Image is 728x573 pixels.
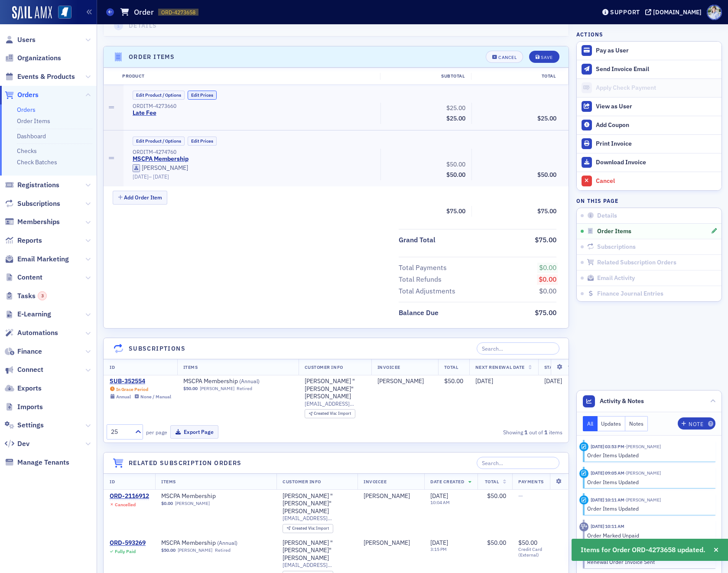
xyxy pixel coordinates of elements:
[110,364,115,370] span: ID
[577,60,721,78] button: Send Invoice Email
[314,412,351,417] div: Import
[183,378,292,385] span: MSCPA Membership
[133,149,374,155] div: ORDITM-4274760
[17,236,42,245] span: Reports
[133,155,188,163] a: MSCPA Membership
[597,243,636,251] span: Subscriptions
[529,51,559,63] button: Save
[17,147,37,155] a: Checks
[17,402,43,412] span: Imports
[539,275,556,283] span: $0.00
[5,309,51,319] a: E-Learning
[178,547,212,553] a: [PERSON_NAME]
[183,386,198,392] span: $50.00
[399,308,439,318] div: Balance Due
[430,492,448,500] span: [DATE]
[523,428,529,436] strong: 1
[17,309,51,319] span: E-Learning
[129,21,157,30] h4: Details
[535,308,556,317] span: $75.00
[5,291,47,301] a: Tasks3
[110,539,146,547] div: ORD-593269
[579,495,588,505] div: Activity
[583,416,598,431] button: All
[283,515,351,522] span: [EMAIL_ADDRESS][DOMAIN_NAME]
[113,191,167,204] button: Add Order Item
[377,364,400,370] span: Invoicee
[399,286,455,296] div: Total Adjustments
[133,173,374,180] div: –
[305,410,355,419] div: Created Via: Import
[129,459,242,468] h4: Related Subscription Orders
[5,328,58,338] a: Automations
[486,51,523,63] button: Cancel
[12,6,52,20] a: SailAMX
[217,539,237,546] span: ( Annual )
[535,235,556,244] span: $75.00
[116,387,148,392] div: In Grace Period
[38,291,47,300] div: 3
[624,497,661,503] span: Luke Abell
[5,90,39,100] a: Orders
[364,539,410,547] div: [PERSON_NAME]
[446,104,465,112] span: $25.00
[624,443,661,449] span: Luke Abell
[116,394,131,400] div: Annual
[215,547,231,553] div: Retired
[17,254,69,264] span: Email Marketing
[678,417,715,430] button: Note
[305,378,365,400] a: [PERSON_NAME] "[PERSON_NAME]" [PERSON_NAME]
[200,386,234,392] a: [PERSON_NAME]
[183,378,292,385] a: MSCPA Membership (Annual)
[399,263,450,273] span: Total Payments
[591,470,624,476] time: 10/6/2025 09:05 AM
[596,121,717,129] div: Add Coupon
[116,73,380,80] div: Product
[183,364,198,370] span: Items
[5,273,42,282] a: Content
[587,558,710,566] div: Renewal Order Invoice Sent
[110,492,149,500] a: ORD-2116912
[487,492,506,500] span: $50.00
[518,547,562,558] span: Credit Card (External)
[430,500,450,506] time: 10:04 AM
[17,158,57,166] a: Check Batches
[576,197,722,205] h4: On this page
[115,549,136,554] div: Fully Paid
[364,539,418,547] span: Greg Bowen
[292,525,316,531] span: Created Via :
[539,286,556,295] span: $0.00
[581,545,705,555] span: Items for Order ORD-4273658 updated.
[129,52,175,62] h4: Order Items
[577,153,721,172] a: Download Invoice
[110,378,171,385] div: SUB-352554
[596,47,717,55] div: Pay as User
[446,160,465,168] span: $50.00
[399,235,435,245] div: Grand Total
[17,106,36,114] a: Orders
[591,497,624,503] time: 10/2/2025 10:11 AM
[5,384,42,393] a: Exports
[377,378,424,385] div: [PERSON_NAME]
[596,65,717,73] div: Send Invoice Email
[471,73,562,80] div: Total
[544,377,562,385] span: [DATE]
[237,386,252,392] div: Retired
[17,53,61,63] span: Organizations
[17,273,42,282] span: Content
[17,180,59,190] span: Registrations
[446,207,465,215] span: $75.00
[380,73,471,80] div: Subtotal
[17,328,58,338] span: Automations
[596,159,717,166] div: Download Invoice
[17,291,47,301] span: Tasks
[598,416,626,431] button: Updates
[399,263,447,273] div: Total Payments
[17,132,46,140] a: Dashboard
[430,546,447,552] time: 3:15 PM
[283,562,351,568] span: [EMAIL_ADDRESS][DOMAIN_NAME]
[305,364,343,370] span: Customer Info
[596,84,717,92] div: Apply Check Payment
